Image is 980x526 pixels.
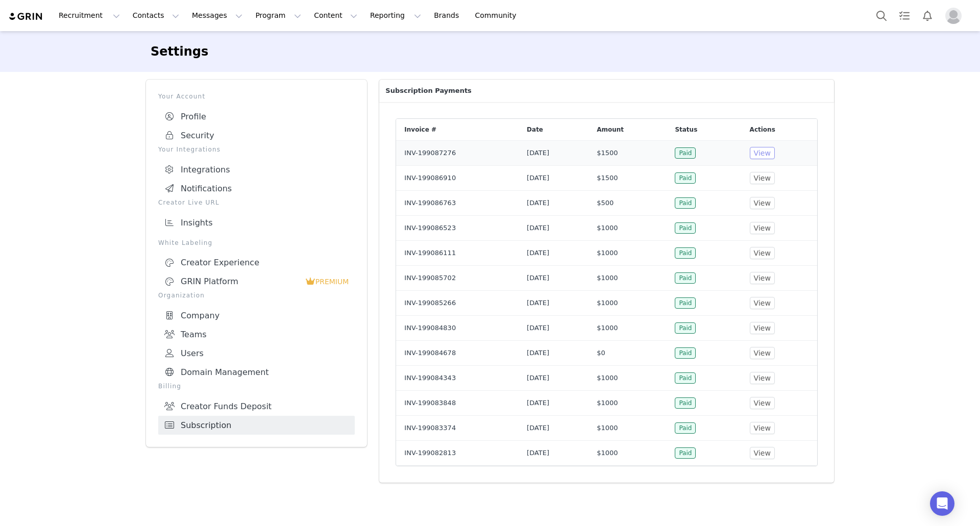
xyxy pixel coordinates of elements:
[158,160,355,179] a: Integrations
[742,119,817,140] div: Actions
[893,4,916,27] a: Tasks
[469,4,527,27] a: Community
[308,4,363,27] button: Content
[396,140,519,165] td: INV-199087276
[158,179,355,198] a: Notifications
[750,322,775,334] button: View
[158,92,355,101] p: Your Account
[750,397,775,409] button: View
[519,240,589,265] td: [DATE]
[675,197,696,209] span: Paid
[519,140,589,165] td: [DATE]
[750,172,775,184] button: View
[597,424,618,432] span: $1000
[158,306,355,325] a: Company
[158,363,355,382] a: Domain Management
[8,12,44,21] img: grin logo
[667,119,741,140] div: Status
[396,315,519,340] td: INV-199084830
[597,149,618,157] span: $1500
[158,272,355,291] a: GRIN Platform PREMIUM
[379,80,834,102] p: Subscription Payments
[750,347,775,359] button: View
[396,365,519,390] td: INV-199084343
[396,119,519,140] div: Invoice #
[597,374,618,382] span: $1000
[675,247,696,259] span: Paid
[53,4,126,27] button: Recruitment
[675,447,696,459] span: Paid
[249,4,307,27] button: Program
[396,165,519,190] td: INV-199086910
[158,107,355,126] a: Profile
[396,290,519,315] td: INV-199085266
[519,440,589,465] td: [DATE]
[675,372,696,384] span: Paid
[519,390,589,415] td: [DATE]
[675,222,696,234] span: Paid
[597,399,618,407] span: $1000
[519,165,589,190] td: [DATE]
[675,347,696,359] span: Paid
[750,197,775,209] button: View
[396,390,519,415] td: INV-199083848
[519,119,589,140] div: Date
[675,147,696,159] span: Paid
[396,190,519,215] td: INV-199086763
[519,415,589,440] td: [DATE]
[164,277,305,287] div: GRIN Platform
[597,174,618,182] span: $1500
[597,449,618,457] span: $1000
[519,290,589,315] td: [DATE]
[750,447,775,459] button: View
[519,190,589,215] td: [DATE]
[158,416,355,435] a: Subscription
[750,247,775,259] button: View
[158,382,355,391] p: Billing
[519,215,589,240] td: [DATE]
[870,4,893,27] button: Search
[158,291,355,300] p: Organization
[675,272,696,284] span: Paid
[186,4,249,27] button: Messages
[158,198,355,207] p: Creator Live URL
[158,145,355,154] p: Your Integrations
[675,422,696,434] span: Paid
[364,4,427,27] button: Reporting
[127,4,185,27] button: Contacts
[750,272,775,284] button: View
[396,240,519,265] td: INV-199086111
[597,324,618,332] span: $1000
[164,258,349,268] div: Creator Experience
[396,340,519,365] td: INV-199084678
[519,365,589,390] td: [DATE]
[597,249,618,257] span: $1000
[396,440,519,465] td: INV-199082813
[158,397,355,416] a: Creator Funds Deposit
[396,415,519,440] td: INV-199083374
[519,340,589,365] td: [DATE]
[939,8,972,24] button: Profile
[750,372,775,384] button: View
[597,199,614,207] span: $500
[675,297,696,309] span: Paid
[519,315,589,340] td: [DATE]
[916,4,939,27] button: Notifications
[675,397,696,409] span: Paid
[597,274,618,282] span: $1000
[396,265,519,290] td: INV-199085702
[158,254,355,272] a: Creator Experience
[158,325,355,344] a: Teams
[597,299,618,307] span: $1000
[158,344,355,363] a: Users
[750,147,775,159] button: View
[750,422,775,434] button: View
[597,349,605,357] span: $0
[158,238,355,247] p: White Labeling
[589,119,667,140] div: Amount
[675,172,696,184] span: Paid
[158,126,355,145] a: Security
[750,297,775,309] button: View
[597,224,618,232] span: $1000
